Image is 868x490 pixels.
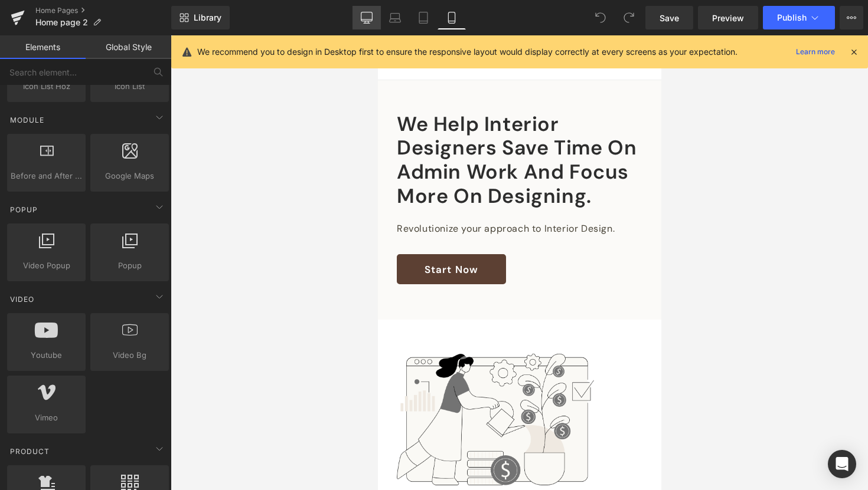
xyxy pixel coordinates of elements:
[791,45,840,59] a: Learn more
[9,204,39,215] span: Popup
[11,349,82,361] span: Youtube
[11,412,82,424] span: Vimeo
[617,6,641,29] button: Redo
[194,12,221,23] span: Library
[9,294,35,305] span: Video
[94,349,165,361] span: Video Bg
[19,75,259,174] span: We help interior designers save time on admin work and focus more on designing.
[698,6,758,29] a: Preview
[35,6,171,15] a: Home Pages
[35,18,88,27] span: Home page 2
[438,6,466,29] a: Mobile
[763,6,835,29] button: Publish
[94,259,165,272] span: Popup
[94,170,165,182] span: Google Maps
[409,6,438,29] a: Tablet
[86,35,171,59] a: Global Style
[94,80,165,93] span: Icon List
[9,114,45,126] span: Module
[11,80,82,93] span: Icon List Hoz
[197,45,738,58] p: We recommend you to design in Desktop first to ensure the responsive layout would display correct...
[11,170,82,182] span: Before and After Images
[777,13,807,22] span: Publish
[660,12,679,24] span: Save
[353,6,381,29] a: Desktop
[9,446,51,457] span: Product
[19,187,237,199] font: Revolutionize your approach to Interior Design.
[19,219,128,249] a: Start Now
[11,259,82,272] span: Video Popup
[589,6,612,29] button: Undo
[712,12,744,24] span: Preview
[48,6,236,38] a: The Wonder Designer
[171,6,230,29] a: New Library
[828,450,856,478] div: Open Intercom Messenger
[53,11,230,33] img: The Wonder Designer
[381,6,409,29] a: Laptop
[840,6,863,29] button: More
[12,8,40,36] summary: Menu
